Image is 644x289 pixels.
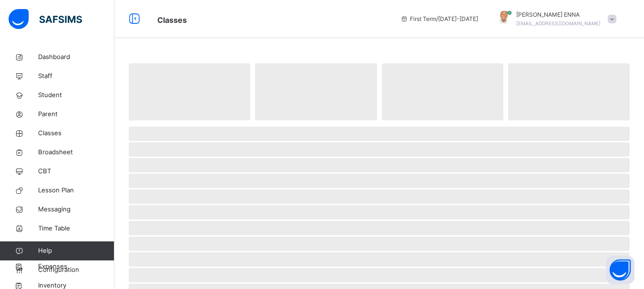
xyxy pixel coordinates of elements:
span: [EMAIL_ADDRESS][DOMAIN_NAME] [516,20,601,26]
span: Lesson Plan [38,186,114,195]
span: Broadsheet [38,148,114,157]
span: ‌ [129,142,630,157]
span: Student [38,90,114,100]
span: ‌ [255,63,377,120]
span: ‌ [129,237,630,251]
span: Classes [157,15,187,25]
span: ‌ [129,205,630,219]
span: ‌ [129,221,630,235]
span: Help [38,246,114,256]
span: ‌ [129,158,630,172]
span: Classes [38,129,114,138]
span: Messaging [38,205,114,214]
span: Time Table [38,224,114,233]
span: ‌ [508,63,630,120]
span: Dashboard [38,52,114,62]
span: Configuration [38,265,114,275]
span: CBT [38,167,114,176]
span: ‌ [129,189,630,204]
span: ‌ [129,127,630,141]
span: ‌ [129,252,630,267]
span: [PERSON_NAME] ENNA [516,10,601,19]
span: session/term information [400,15,478,23]
button: Open asap [606,256,634,284]
span: Parent [38,110,114,119]
span: Staff [38,71,114,81]
img: safsims [9,9,82,29]
span: ‌ [382,63,503,120]
div: EMMANUEL ENNA [488,10,621,28]
span: ‌ [129,174,630,188]
span: ‌ [129,63,250,120]
span: ‌ [129,268,630,282]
